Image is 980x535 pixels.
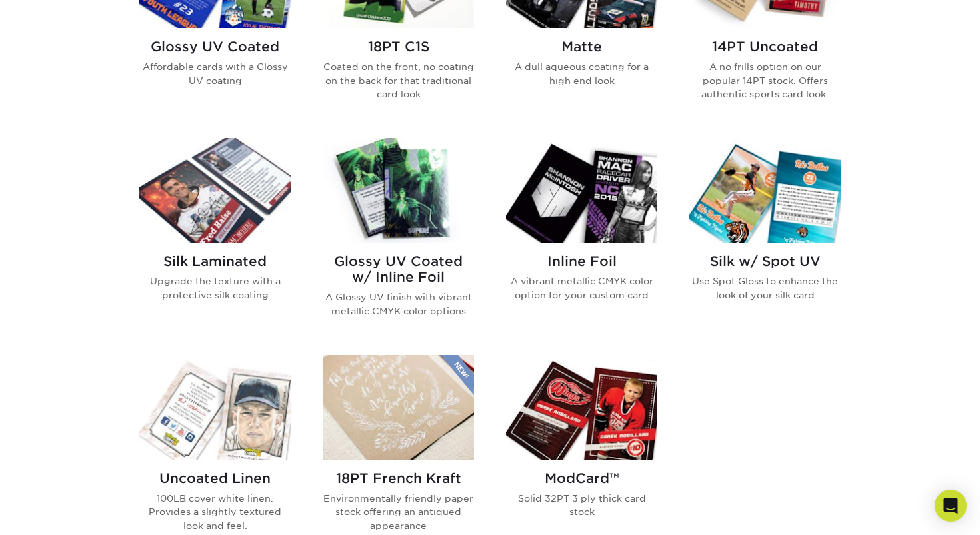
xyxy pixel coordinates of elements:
[323,138,474,339] a: Glossy UV Coated w/ Inline Foil Trading Cards Glossy UV Coated w/ Inline Foil A Glossy UV finish ...
[506,138,657,243] img: Inline Foil Trading Cards
[689,60,841,101] p: A no frills option on our popular 14PT stock. Offers authentic sports card look.
[139,355,291,460] img: Uncoated Linen Trading Cards
[323,470,474,486] h2: 18PT French Kraft
[689,253,841,269] h2: Silk w/ Spot UV
[506,492,657,519] p: Solid 32PT 3 ply thick card stock
[506,253,657,269] h2: Inline Foil
[139,138,291,243] img: Silk Laminated Trading Cards
[506,39,657,55] h2: Matte
[323,253,474,285] h2: Glossy UV Coated w/ Inline Foil
[506,355,657,460] img: ModCard™ Trading Cards
[506,138,657,339] a: Inline Foil Trading Cards Inline Foil A vibrant metallic CMYK color option for your custom card
[689,138,841,339] a: Silk w/ Spot UV Trading Cards Silk w/ Spot UV Use Spot Gloss to enhance the look of your silk card
[689,138,841,243] img: Silk w/ Spot UV Trading Cards
[506,470,657,486] h2: ModCard™
[323,39,474,55] h2: 18PT C1S
[139,274,291,302] p: Upgrade the texture with a protective silk coating
[323,138,474,243] img: Glossy UV Coated w/ Inline Foil Trading Cards
[139,138,291,339] a: Silk Laminated Trading Cards Silk Laminated Upgrade the texture with a protective silk coating
[506,274,657,302] p: A vibrant metallic CMYK color option for your custom card
[139,470,291,486] h2: Uncoated Linen
[323,492,474,532] p: Environmentally friendly paper stock offering an antiqued appearance
[323,355,474,460] img: 18PT French Kraft Trading Cards
[139,492,291,532] p: 100LB cover white linen. Provides a slightly textured look and feel.
[139,253,291,269] h2: Silk Laminated
[139,39,291,55] h2: Glossy UV Coated
[689,39,841,55] h2: 14PT Uncoated
[506,60,657,87] p: A dull aqueous coating for a high end look
[323,60,474,101] p: Coated on the front, no coating on the back for that traditional card look
[935,490,967,522] div: Open Intercom Messenger
[689,274,841,302] p: Use Spot Gloss to enhance the look of your silk card
[139,60,291,87] p: Affordable cards with a Glossy UV coating
[323,290,474,318] p: A Glossy UV finish with vibrant metallic CMYK color options
[441,355,474,395] img: New Product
